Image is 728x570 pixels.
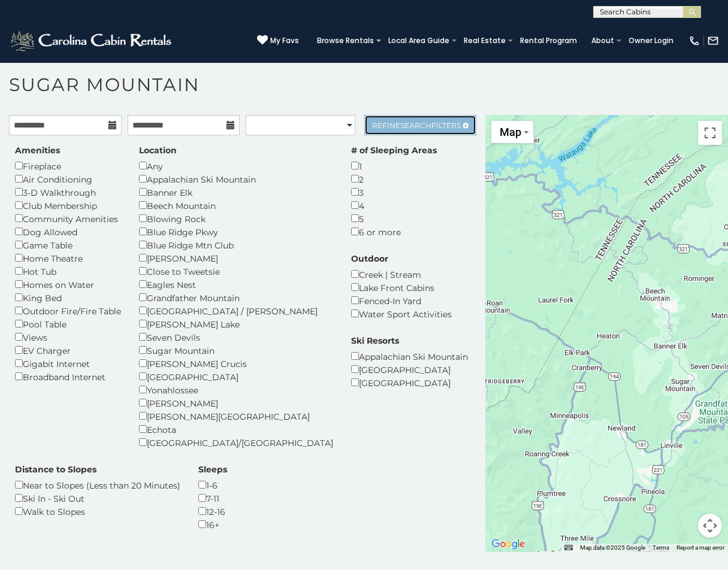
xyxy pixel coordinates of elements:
[351,281,452,294] div: Lake Front Cabins
[15,478,180,492] div: Near to Slopes (Less than 20 Minutes)
[15,291,121,304] div: King Bed
[198,478,227,492] div: 1-6
[15,463,96,475] label: Distance to Slopes
[15,186,121,199] div: 3-D Walkthrough
[139,383,333,396] div: Yonahlossee
[351,307,452,320] div: Water Sport Activities
[15,144,60,156] label: Amenities
[458,32,512,49] a: Real Estate
[15,357,121,370] div: Gigabit Internet
[488,536,528,552] img: Google
[351,363,468,376] div: [GEOGRAPHIC_DATA]
[351,172,437,186] div: 2
[351,253,388,265] label: Outdoor
[351,350,468,363] div: Appalachian Ski Mountain
[311,32,380,49] a: Browse Rentals
[139,238,333,251] div: Blue Ridge Mtn Club
[139,436,333,449] div: [GEOGRAPHIC_DATA]/[GEOGRAPHIC_DATA]
[139,370,333,383] div: [GEOGRAPHIC_DATA]
[676,544,724,551] a: Report a map error
[707,35,719,47] img: mail-regular-white.png
[351,144,437,156] label: # of Sleeping Areas
[139,186,333,199] div: Banner Elk
[139,317,333,331] div: [PERSON_NAME] Lake
[139,423,333,436] div: Echota
[15,225,121,238] div: Dog Allowed
[198,463,227,475] label: Sleeps
[270,35,299,46] span: My Favs
[198,492,227,505] div: 7-11
[372,121,461,130] span: Refine Filters
[15,317,121,331] div: Pool Table
[139,251,333,265] div: [PERSON_NAME]
[15,199,121,212] div: Club Membership
[15,238,121,251] div: Game Table
[139,410,333,423] div: [PERSON_NAME][GEOGRAPHIC_DATA]
[15,304,121,317] div: Outdoor Fire/Fire Table
[351,225,437,238] div: 6 or more
[564,544,573,552] button: Keyboard shortcuts
[15,505,180,518] div: Walk to Slopes
[15,331,121,344] div: Views
[585,32,620,49] a: About
[139,344,333,357] div: Sugar Mountain
[653,544,669,551] a: Terms (opens in new tab)
[488,536,528,552] a: Open this area in Google Maps (opens a new window)
[15,159,121,172] div: Fireplace
[139,225,333,238] div: Blue Ridge Pkwy
[139,199,333,212] div: Beech Mountain
[15,344,121,357] div: EV Charger
[257,35,299,47] a: My Favs
[351,335,399,347] label: Ski Resorts
[9,29,175,53] img: White-1-2.png
[688,35,700,47] img: phone-regular-white.png
[139,291,333,304] div: Grandfather Mountain
[351,376,468,389] div: [GEOGRAPHIC_DATA]
[15,212,121,225] div: Community Amenities
[139,265,333,278] div: Close to Tweetsie
[351,199,437,212] div: 4
[351,268,452,281] div: Creek | Stream
[139,278,333,291] div: Eagles Nest
[15,172,121,186] div: Air Conditioning
[351,294,452,307] div: Fenced-In Yard
[382,32,455,49] a: Local Area Guide
[514,32,583,49] a: Rental Program
[623,32,679,49] a: Owner Login
[139,159,333,172] div: Any
[491,121,533,143] button: Change map style
[364,115,477,135] a: RefineSearchFilters
[139,396,333,410] div: [PERSON_NAME]
[400,121,431,130] span: Search
[500,126,521,138] span: Map
[698,121,722,145] button: Toggle fullscreen view
[198,505,227,518] div: 12-16
[198,518,227,531] div: 16+
[139,212,333,225] div: Blowing Rock
[139,144,177,156] label: Location
[351,186,437,199] div: 3
[15,370,121,383] div: Broadband Internet
[351,212,437,225] div: 5
[698,514,722,538] button: Map camera controls
[15,251,121,265] div: Home Theatre
[15,265,121,278] div: Hot Tub
[15,492,180,505] div: Ski In - Ski Out
[139,331,333,344] div: Seven Devils
[15,278,121,291] div: Homes on Water
[139,172,333,186] div: Appalachian Ski Mountain
[351,159,437,172] div: 1
[580,544,645,551] span: Map data ©2025 Google
[139,357,333,370] div: [PERSON_NAME] Crucis
[139,304,333,317] div: [GEOGRAPHIC_DATA] / [PERSON_NAME]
